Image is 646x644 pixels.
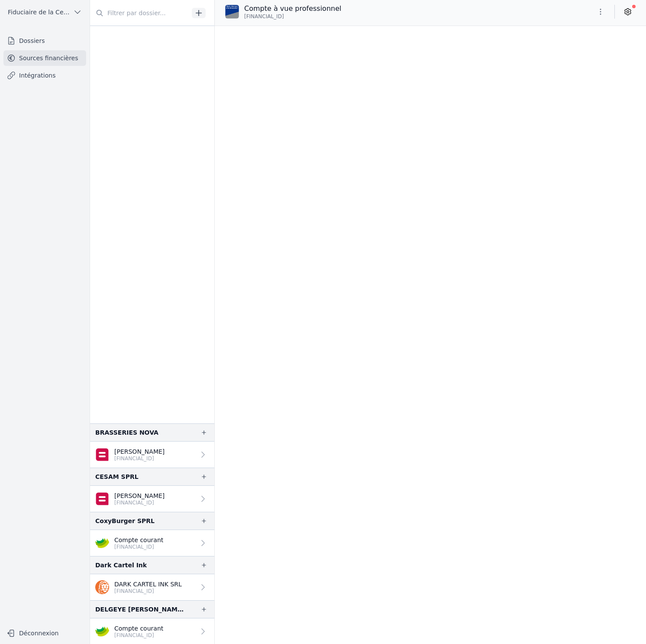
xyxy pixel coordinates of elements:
[95,492,109,506] img: belfius-1.png
[244,13,284,20] span: [FINANCIAL_ID]
[90,5,189,21] input: Filtrer par dossier...
[114,632,163,639] p: [FINANCIAL_ID]
[90,530,214,556] a: Compte courant [FINANCIAL_ID]
[90,574,214,600] a: DARK CARTEL INK SRL [FINANCIAL_ID]
[95,604,187,615] div: DELGEYE [PERSON_NAME]. AGR.
[114,624,163,633] p: Compte courant
[114,499,165,506] p: [FINANCIAL_ID]
[3,626,86,640] button: Déconnexion
[90,442,214,468] a: [PERSON_NAME] [FINANCIAL_ID]
[244,3,341,14] p: Compte à vue professionnel
[8,8,70,16] span: Fiduciaire de la Cense & Associés
[95,560,147,570] div: Dark Cartel Ink
[114,455,165,462] p: [FINANCIAL_ID]
[114,447,165,456] p: [PERSON_NAME]
[95,448,109,462] img: belfius-1.png
[114,543,163,550] p: [FINANCIAL_ID]
[95,624,109,638] img: crelan.png
[95,580,109,594] img: ing.png
[114,491,165,500] p: [PERSON_NAME]
[95,536,109,550] img: crelan.png
[225,5,239,19] img: VAN_BREDA_JVBABE22XXX.png
[3,33,86,49] a: Dossiers
[90,26,214,423] occluded-content: And 9 items before
[3,68,86,83] a: Intégrations
[114,536,163,544] p: Compte courant
[114,588,182,595] p: [FINANCIAL_ID]
[95,427,158,438] div: BRASSERIES NOVA
[3,50,86,66] a: Sources financières
[95,472,139,482] div: CESAM SPRL
[3,5,86,19] button: Fiduciaire de la Cense & Associés
[95,516,155,526] div: CoxyBurger SPRL
[90,486,214,512] a: [PERSON_NAME] [FINANCIAL_ID]
[114,580,182,589] p: DARK CARTEL INK SRL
